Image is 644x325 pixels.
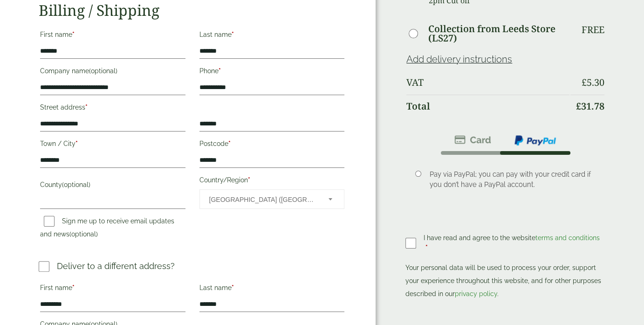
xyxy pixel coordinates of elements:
p: Your personal data will be used to process your order, support your experience throughout this we... [405,261,605,300]
abbr: required [425,244,428,251]
abbr: required [72,284,75,291]
label: Company name [40,64,185,80]
img: ppcp-gateway.png [514,134,557,146]
abbr: required [219,67,221,75]
p: Deliver to a different address? [57,260,175,272]
a: Add delivery instructions [406,54,512,65]
abbr: required [85,104,88,111]
span: Country/Region [199,189,345,209]
label: First name [40,281,185,297]
span: (optional) [62,181,90,188]
label: Town / City [40,137,185,153]
label: Postcode [199,137,345,153]
h2: Billing / Shipping [39,1,346,19]
p: Pay via PayPal; you can pay with your credit card if you don’t have a PayPal account. [430,169,591,190]
label: County [40,178,185,194]
span: (optional) [69,230,98,238]
th: Total [406,95,569,118]
span: (optional) [89,67,117,75]
p: Free [582,24,604,35]
abbr: required [232,284,234,291]
label: Last name [199,28,345,44]
abbr: required [248,176,250,184]
span: United Kingdom (UK) [209,190,316,209]
bdi: 31.78 [576,100,604,112]
input: Sign me up to receive email updates and news(optional) [44,216,55,227]
label: Sign me up to receive email updates and news [40,217,174,241]
abbr: required [75,140,78,147]
label: Last name [199,281,345,297]
abbr: required [232,31,234,38]
label: Country/Region [199,173,345,189]
label: Collection from Leeds Store (LS27) [428,24,569,43]
iframe: PayPal [405,303,605,324]
bdi: 5.30 [582,76,604,89]
label: Phone [199,64,345,80]
span: £ [582,76,587,89]
abbr: required [72,31,75,38]
abbr: required [228,140,231,147]
span: I have read and agree to the website [424,234,600,242]
th: VAT [406,71,569,94]
a: terms and conditions [535,234,600,242]
a: privacy policy [455,290,497,297]
label: First name [40,28,185,44]
span: £ [576,100,581,112]
label: Street address [40,101,185,117]
img: stripe.png [454,134,491,145]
